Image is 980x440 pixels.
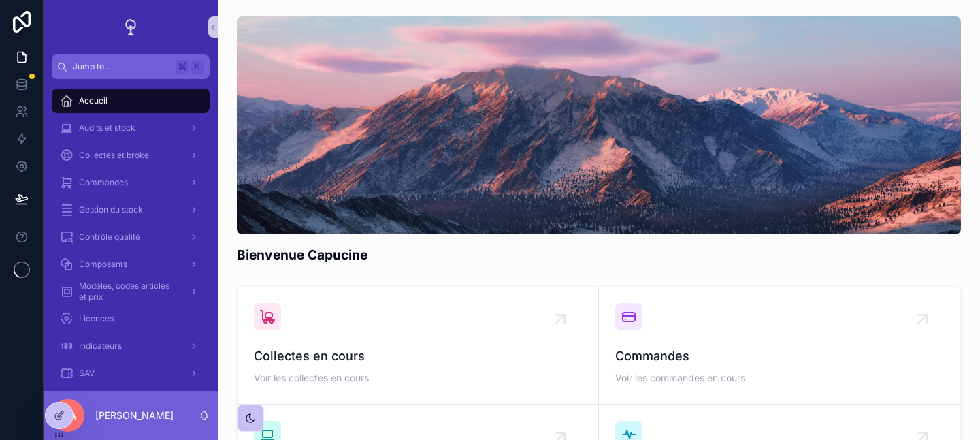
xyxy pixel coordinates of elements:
[79,259,127,270] span: Composants
[238,287,599,405] a: Collectes en coursVoir les collectes en cours
[79,368,95,379] span: SAV
[237,245,367,264] h1: Bienvenue Capucine
[52,198,210,222] a: Gestion du stock
[192,61,203,72] span: K
[615,371,944,385] span: Voir les commandes en cours
[52,89,210,113] a: Accueil
[79,313,114,324] span: Licences
[52,170,210,195] a: Commandes
[79,123,135,133] span: Audits et stock
[79,232,140,242] span: Contrôle qualité
[52,225,210,249] a: Contrôle qualité
[52,143,210,168] a: Collectes et broke
[44,79,218,391] div: scrollable content
[79,177,128,188] span: Commandes
[52,54,210,79] button: Jump to...K
[52,252,210,277] a: Composants
[79,204,143,215] span: Gestion du stock
[79,150,149,161] span: Collectes et broke
[95,409,174,422] p: [PERSON_NAME]
[615,347,944,366] span: Commandes
[120,16,142,38] img: App logo
[52,307,210,331] a: Licences
[52,116,210,140] a: Audits et stock
[52,361,210,386] a: SAV
[79,95,108,106] span: Accueil
[79,341,122,351] span: Indicateurs
[52,279,210,304] a: Modèles, codes articles et prix
[254,371,582,385] span: Voir les collectes en cours
[79,281,178,302] span: Modèles, codes articles et prix
[52,334,210,358] a: Indicateurs
[73,61,170,72] span: Jump to...
[599,287,960,405] a: CommandesVoir les commandes en cours
[254,347,582,366] span: Collectes en cours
